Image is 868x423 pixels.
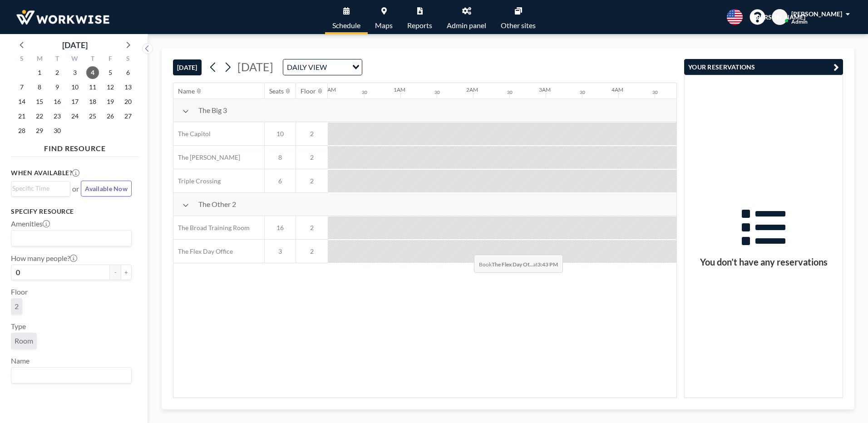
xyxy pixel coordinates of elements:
div: 30 [362,89,367,95]
button: + [121,265,132,280]
span: Available Now [85,185,128,192]
span: or [72,184,79,193]
span: [PERSON_NAME] [755,13,805,21]
span: 2 [15,302,19,311]
span: Sunday, September 28, 2025 [15,124,28,137]
div: T [49,54,66,65]
span: Triple Crossing [173,177,221,185]
span: Wednesday, September 17, 2025 [69,95,81,108]
label: Amenities [11,219,50,228]
div: Floor [301,87,316,95]
span: Admin [791,18,808,25]
span: Room [15,336,33,345]
label: Floor [11,287,28,296]
div: 1AM [394,86,405,93]
div: 30 [580,89,585,95]
span: Other sites [501,22,536,29]
button: [DATE] [173,59,202,75]
h4: FIND RESOURCE [11,140,139,153]
span: Saturday, September 20, 2025 [122,95,134,108]
span: Saturday, September 6, 2025 [122,66,134,79]
div: [DATE] [62,39,88,51]
div: Search for option [11,182,70,195]
div: S [119,54,137,65]
span: Tuesday, September 16, 2025 [51,95,64,108]
span: Monday, September 22, 2025 [33,110,46,123]
span: 2 [296,130,328,138]
div: 3AM [539,86,551,93]
div: Search for option [11,231,131,246]
span: Monday, September 15, 2025 [33,95,46,108]
span: The Other 2 [198,200,236,209]
span: Tuesday, September 30, 2025 [51,124,64,137]
span: 8 [265,153,296,162]
span: Tuesday, September 9, 2025 [51,81,64,93]
span: Tuesday, September 2, 2025 [51,66,64,79]
span: Reports [407,22,432,29]
span: The [PERSON_NAME] [173,153,240,162]
span: The Flex Day Office [173,247,233,256]
span: Saturday, September 27, 2025 [122,110,134,123]
span: Sunday, September 21, 2025 [15,110,28,123]
div: 12AM [321,86,336,93]
span: Thursday, September 4, 2025 [86,66,99,79]
b: 3:43 PM [538,261,558,268]
span: Maps [375,22,393,29]
b: The Flex Day Of... [492,261,533,268]
span: Friday, September 12, 2025 [104,81,117,93]
button: Available Now [81,181,132,197]
span: Monday, September 8, 2025 [33,81,46,93]
div: M [31,54,49,65]
span: 2 [296,153,328,162]
span: 10 [265,130,296,138]
button: YOUR RESERVATIONS [684,59,843,75]
span: 2 [296,224,328,232]
h3: Specify resource [11,207,132,216]
span: Sunday, September 14, 2025 [15,95,28,108]
label: Type [11,322,26,331]
span: [PERSON_NAME] [791,10,842,18]
span: The Broad Training Room [173,224,250,232]
div: Search for option [283,59,362,75]
span: Friday, September 19, 2025 [104,95,117,108]
span: Thursday, September 25, 2025 [86,110,99,123]
span: Book at [474,255,563,273]
span: DAILY VIEW [285,61,329,73]
span: 2 [296,177,328,185]
span: Monday, September 1, 2025 [33,66,46,79]
span: [DATE] [237,60,273,74]
span: 2 [296,247,328,256]
span: Wednesday, September 3, 2025 [69,66,81,79]
div: T [84,54,101,65]
span: Schedule [332,22,360,29]
span: The Capitol [173,130,211,138]
div: 30 [507,89,513,95]
span: Wednesday, September 10, 2025 [69,81,81,93]
h3: You don’t have any reservations [685,256,843,268]
span: Thursday, September 11, 2025 [86,81,99,93]
img: organization-logo [15,8,111,26]
div: 30 [652,89,658,95]
div: Name [178,87,195,95]
span: Friday, September 5, 2025 [104,66,117,79]
div: Seats [269,87,284,95]
input: Search for option [12,232,126,244]
div: 2AM [466,86,478,93]
div: Search for option [11,368,131,383]
label: How many people? [11,254,77,263]
input: Search for option [330,61,347,73]
input: Search for option [12,369,126,381]
div: F [101,54,119,65]
div: 4AM [612,86,623,93]
span: Friday, September 26, 2025 [104,110,117,123]
input: Search for option [12,183,65,193]
label: Name [11,356,30,365]
span: Sunday, September 7, 2025 [15,81,28,93]
div: S [13,54,31,65]
div: 30 [434,89,440,95]
div: W [66,54,84,65]
span: Admin panel [447,22,486,29]
span: Tuesday, September 23, 2025 [51,110,64,123]
span: 6 [265,177,296,185]
span: The Big 3 [198,106,227,115]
